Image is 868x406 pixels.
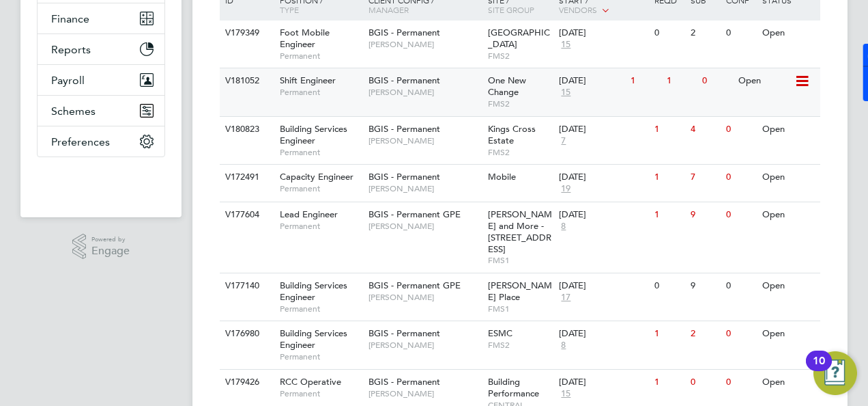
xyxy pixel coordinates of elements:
[51,105,96,118] span: Schemes
[488,147,553,158] span: FMS2
[51,12,89,25] span: Finance
[38,65,164,95] button: Payroll
[627,68,663,94] div: 1
[759,273,818,299] div: Open
[488,327,512,339] span: ESMC
[488,340,553,351] span: FMS2
[687,21,723,46] div: 2
[687,202,723,228] div: 9
[759,117,818,142] div: Open
[280,280,347,303] span: Building Services Engineer
[488,376,539,399] span: Building Performance
[38,96,164,126] button: Schemes
[38,34,164,64] button: Reports
[687,321,723,347] div: 2
[759,165,818,190] div: Open
[559,124,648,135] div: [DATE]
[559,280,648,292] div: [DATE]
[368,388,481,399] span: [PERSON_NAME]
[723,202,758,228] div: 0
[368,123,440,135] span: BGIS - Permanent
[51,43,91,56] span: Reports
[735,68,794,94] div: Open
[651,273,686,299] div: 0
[38,126,164,157] button: Preferences
[488,280,552,303] span: [PERSON_NAME] Place
[651,21,686,46] div: 0
[38,3,164,33] button: Finance
[280,327,347,351] span: Building Services Engineer
[368,340,481,351] span: [PERSON_NAME]
[280,221,362,232] span: Permanent
[559,221,568,232] span: 8
[368,171,440,182] span: BGIS - Permanent
[723,370,758,395] div: 0
[488,98,553,109] span: FMS2
[222,117,270,142] div: V180823
[280,147,362,158] span: Permanent
[687,165,723,190] div: 7
[37,171,165,193] a: Go to home page
[488,171,516,182] span: Mobile
[222,273,270,299] div: V177140
[559,135,568,147] span: 7
[488,4,534,15] span: Site Group
[759,370,818,395] div: Open
[222,21,270,46] div: V179349
[280,303,362,314] span: Permanent
[723,321,758,347] div: 0
[687,117,723,142] div: 4
[559,39,573,51] span: 15
[280,351,362,362] span: Permanent
[723,117,758,142] div: 0
[368,292,481,303] span: [PERSON_NAME]
[368,39,481,50] span: [PERSON_NAME]
[687,370,723,395] div: 0
[488,51,553,62] span: FMS2
[280,27,330,50] span: Foot Mobile Engineer
[368,135,481,146] span: [PERSON_NAME]
[559,172,648,183] div: [DATE]
[559,27,648,39] div: [DATE]
[687,273,723,299] div: 9
[280,4,299,15] span: Type
[38,171,165,193] img: fastbook-logo-retina.png
[368,280,461,291] span: BGIS - Permanent GPE
[368,376,440,388] span: BGIS - Permanent
[559,377,648,388] div: [DATE]
[723,165,758,190] div: 0
[368,87,481,98] span: [PERSON_NAME]
[813,351,857,395] button: Open Resource Center, 10 new notifications
[651,321,686,347] div: 1
[91,245,130,257] span: Engage
[699,68,734,94] div: 0
[280,376,341,388] span: RCC Operative
[280,75,336,86] span: Shift Engineer
[488,255,553,266] span: FMS1
[368,75,440,86] span: BGIS - Permanent
[559,75,624,87] div: [DATE]
[559,4,597,15] span: Vendors
[723,273,758,299] div: 0
[51,135,110,148] span: Preferences
[222,165,270,190] div: V172491
[663,68,699,94] div: 1
[559,328,648,340] div: [DATE]
[559,183,573,195] span: 19
[488,75,526,98] span: One New Change
[222,321,270,347] div: V176980
[723,21,758,46] div: 0
[280,123,347,146] span: Building Services Engineer
[280,388,362,399] span: Permanent
[280,208,338,220] span: Lead Engineer
[280,51,362,62] span: Permanent
[759,21,818,46] div: Open
[280,183,362,194] span: Permanent
[488,123,536,146] span: Kings Cross Estate
[72,234,130,260] a: Powered byEngage
[368,183,481,194] span: [PERSON_NAME]
[222,370,270,395] div: V179426
[559,292,573,303] span: 17
[368,27,440,38] span: BGIS - Permanent
[559,209,648,221] div: [DATE]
